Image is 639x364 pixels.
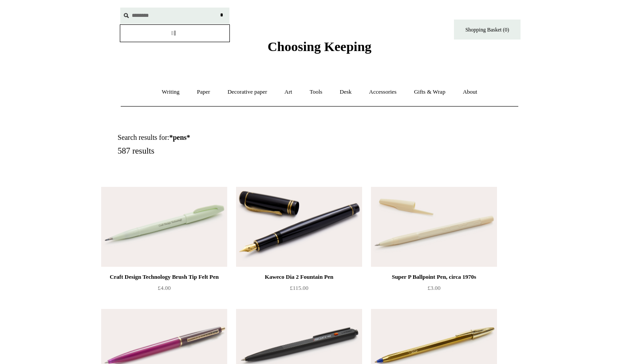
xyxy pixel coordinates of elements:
[238,272,360,282] div: Kaweco Dia 2 Fountain Pen
[302,80,331,104] a: Tools
[406,80,454,104] a: Gifts & Wrap
[101,187,227,267] img: Craft Design Technology Brush Tip Felt Pen
[427,285,440,291] span: £3.00
[189,80,218,104] a: Paper
[276,80,300,104] a: Art
[220,80,275,104] a: Decorative paper
[361,80,405,104] a: Accessories
[158,285,170,291] span: £4.00
[371,272,497,308] a: Super P Ballpoint Pen, circa 1970s £3.00
[371,187,497,267] img: Super P Ballpoint Pen, circa 1970s
[118,146,330,156] h5: 587 results
[268,39,371,54] span: Choosing Keeping
[371,187,497,267] a: Super P Ballpoint Pen, circa 1970s Super P Ballpoint Pen, circa 1970s
[373,272,495,282] div: Super P Ballpoint Pen, circa 1970s
[103,272,225,282] div: Craft Design Technology Brush Tip Felt Pen
[290,285,308,291] span: £115.00
[154,80,188,104] a: Writing
[236,187,362,267] img: Kaweco Dia 2 Fountain Pen
[101,272,227,308] a: Craft Design Technology Brush Tip Felt Pen £4.00
[454,20,521,40] a: Shopping Basket (0)
[236,187,362,267] a: Kaweco Dia 2 Fountain Pen Kaweco Dia 2 Fountain Pen
[268,46,371,52] a: Choosing Keeping
[236,272,362,308] a: Kaweco Dia 2 Fountain Pen £115.00
[455,80,485,104] a: About
[101,187,227,267] a: Craft Design Technology Brush Tip Felt Pen Craft Design Technology Brush Tip Felt Pen
[332,80,360,104] a: Desk
[118,133,330,142] h1: Search results for:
